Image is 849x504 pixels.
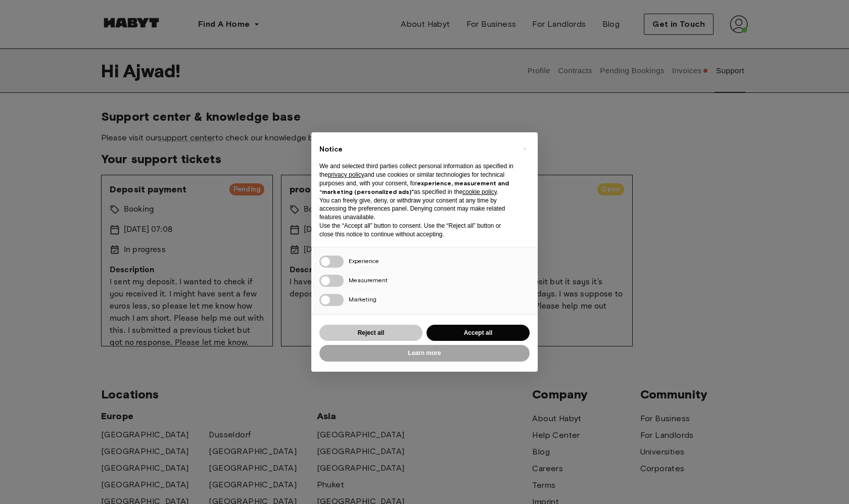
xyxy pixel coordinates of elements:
a: cookie policy [462,188,497,195]
p: We and selected third parties collect personal information as specified in the and use cookies or... [319,162,513,196]
button: Close this notice [516,140,533,157]
span: Experience [349,257,379,265]
button: Accept all [427,325,530,341]
span: × [523,142,527,155]
h2: Notice [319,144,513,155]
a: privacy policy [328,171,364,178]
strong: experience, measurement and “marketing (personalized ads)” [319,179,509,195]
button: Learn more [319,345,530,362]
p: You can freely give, deny, or withdraw your consent at any time by accessing the preferences pane... [319,196,513,222]
p: Use the “Accept all” button to consent. Use the “Reject all” button or close this notice to conti... [319,222,513,239]
span: Measurement [349,276,388,284]
span: Marketing [349,295,376,303]
button: Reject all [319,325,422,341]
